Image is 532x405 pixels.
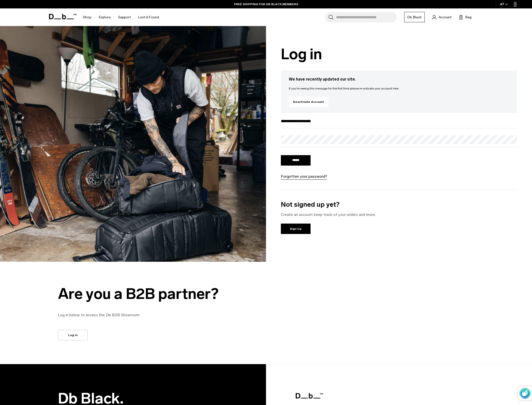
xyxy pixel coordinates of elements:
a: Shop [83,8,91,26]
span: Account [439,15,452,20]
a: FREE SHIPPING FOR DB BLACK MEMBERS [234,2,298,6]
button: Bag [459,14,472,20]
p: Create an account keep track of your orders and more. [281,212,517,218]
h1: Log in [281,46,517,62]
p: If you're seeing this message for the first time please re-activate your account here. [289,86,509,91]
nav: Main Navigation [79,8,163,26]
h3: We have recently updated our site. [289,76,509,82]
a: Lost & Found [138,8,159,26]
a: Forgotten your password? [281,174,327,179]
a: Explore [99,8,111,26]
a: Sign Up [281,224,311,234]
h3: Not signed up yet? [281,200,517,210]
a: Reactivate Account [289,97,328,107]
img: Protected by hCaptcha [520,386,531,400]
a: Support [118,8,131,26]
span: Bag [465,15,472,20]
a: Account [432,14,452,20]
div: Are you a B2B partner? [58,286,281,302]
a: Log in [58,330,88,340]
a: Db Black [404,12,425,22]
p: Log in below to access the Db B2B Showroom [58,312,281,318]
